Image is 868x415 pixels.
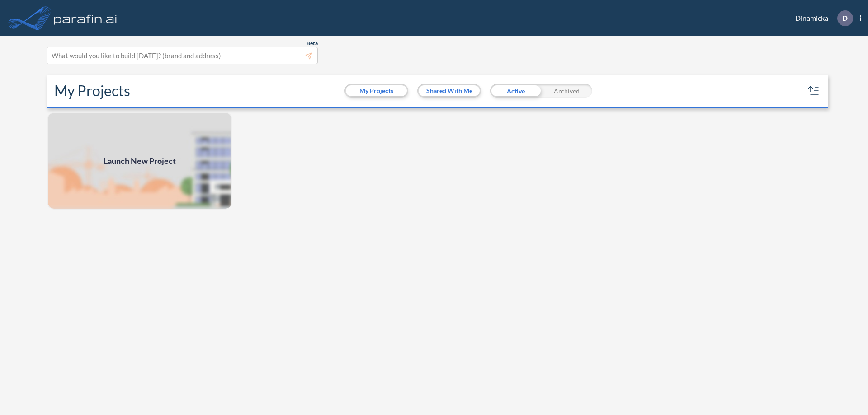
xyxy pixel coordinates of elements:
[490,84,541,98] div: Active
[346,85,407,96] button: My Projects
[782,10,861,26] div: Dinamicka
[419,85,480,96] button: Shared With Me
[47,112,232,210] img: add
[52,9,119,27] img: logo
[541,84,592,98] div: Archived
[807,84,821,98] button: sort
[307,40,318,47] span: Beta
[842,14,848,22] p: D
[47,112,232,210] a: Launch New Project
[104,155,176,167] span: Launch New Project
[54,82,130,99] h2: My Projects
